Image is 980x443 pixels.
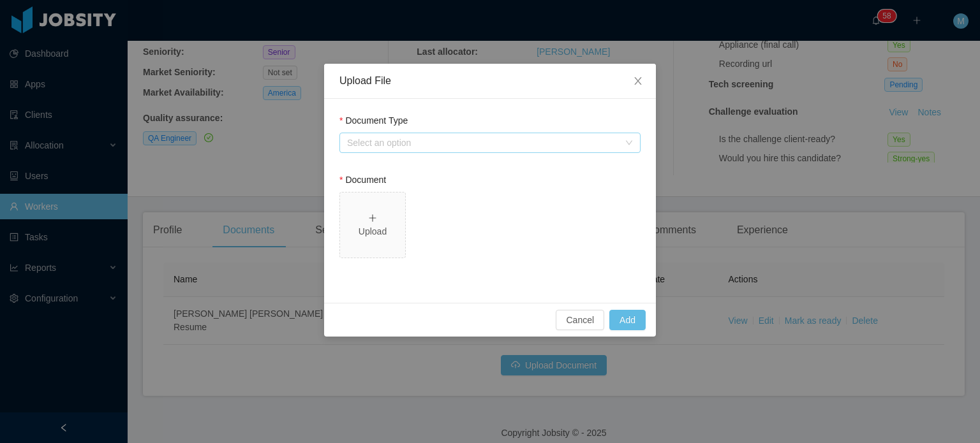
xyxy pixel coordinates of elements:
[340,192,405,258] span: icon: plusUpload
[339,115,408,126] label: Document Type
[368,214,377,222] i: icon: plus
[609,310,646,330] button: Add
[339,175,386,185] label: Document
[625,139,633,148] i: icon: down
[345,225,400,238] div: Upload
[620,64,656,99] button: Close
[556,310,604,330] button: Cancel
[633,76,643,86] i: icon: close
[339,74,641,88] div: Upload File
[347,136,619,149] div: Select an option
